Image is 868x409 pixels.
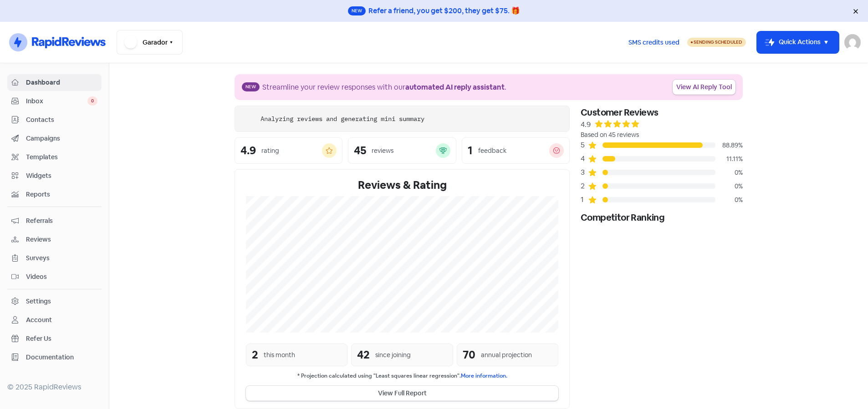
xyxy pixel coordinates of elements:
[621,37,687,46] a: SMS credits used
[687,37,746,48] a: Sending Scheduled
[481,350,532,360] div: annual projection
[715,168,743,177] div: 0%
[7,349,102,366] a: Documentation
[694,39,742,45] span: Sending Scheduled
[372,146,393,156] div: reviews
[673,80,735,95] a: View AI Reply Tool
[7,186,102,203] a: Reports
[26,152,97,162] span: Templates
[581,140,588,151] div: 5
[261,146,279,156] div: rating
[461,372,507,379] a: More information.
[262,82,506,93] div: Streamline your review responses with our .
[478,146,506,156] div: feedback
[7,212,102,229] a: Referrals
[375,350,411,360] div: since joining
[462,137,570,164] a: 1feedback
[7,130,102,147] a: Campaigns
[252,347,258,363] div: 2
[463,347,475,363] div: 70
[581,167,588,178] div: 3
[715,141,743,150] div: 88.89%
[715,182,743,191] div: 0%
[26,334,97,343] span: Refer Us
[26,235,97,244] span: Reviews
[26,115,97,125] span: Contacts
[468,145,473,156] div: 1
[26,253,97,263] span: Surveys
[7,149,102,166] a: Templates
[240,145,256,156] div: 4.9
[715,154,743,164] div: 11.11%
[7,167,102,184] a: Widgets
[581,181,588,192] div: 2
[581,194,588,205] div: 1
[246,177,558,193] div: Reviews & Rating
[26,216,97,226] span: Referrals
[7,111,102,128] a: Contacts
[87,96,97,106] span: 0
[7,312,102,328] a: Account
[405,82,505,92] b: automated AI reply assistant
[581,106,743,119] div: Customer Reviews
[581,153,588,164] div: 4
[26,297,51,306] div: Settings
[26,315,52,325] div: Account
[628,38,679,47] span: SMS credits used
[844,34,861,50] img: User
[348,137,456,164] a: 45reviews
[264,350,295,360] div: this month
[26,96,87,106] span: Inbox
[348,6,366,15] span: New
[7,250,102,267] a: Surveys
[26,171,97,181] span: Widgets
[354,145,366,156] div: 45
[581,119,591,130] div: 4.9
[7,330,102,347] a: Refer Us
[26,353,97,362] span: Documentation
[7,293,102,310] a: Settings
[7,231,102,248] a: Reviews
[246,372,558,380] small: * Projection calculated using "Least squares linear regression".
[26,190,97,199] span: Reports
[715,195,743,205] div: 0%
[235,137,342,164] a: 4.9rating
[26,134,97,143] span: Campaigns
[757,31,839,53] button: Quick Actions
[7,93,102,110] a: Inbox 0
[246,386,558,401] button: View Full Report
[368,5,520,16] div: Refer a friend, you get $200, they get $75. 🎁
[7,74,102,91] a: Dashboard
[581,130,743,140] div: Based on 45 reviews
[26,78,97,87] span: Dashboard
[7,382,102,393] div: © 2025 RapidReviews
[260,114,424,124] div: Analyzing reviews and generating mini summary
[242,82,260,91] span: New
[117,30,183,55] button: Garador
[26,272,97,282] span: Videos
[357,347,370,363] div: 42
[7,268,102,285] a: Videos
[581,211,743,224] div: Competitor Ranking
